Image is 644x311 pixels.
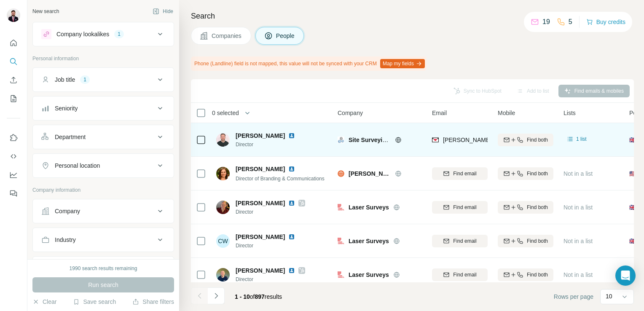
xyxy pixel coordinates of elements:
div: Company [55,207,80,215]
span: 1 list [576,135,587,143]
span: [PERSON_NAME] [236,199,285,207]
img: LinkedIn logo [288,267,295,274]
div: 1 [114,30,124,38]
img: Logo of Holmes Geospatial [338,170,344,177]
span: Find both [527,170,548,177]
button: Hide [147,5,179,18]
span: of [250,293,255,300]
button: Find both [498,167,553,180]
img: LinkedIn logo [288,132,295,139]
div: Phone (Landline) field is not mapped, this value will not be synced with your CRM [191,56,427,71]
span: Find both [527,204,548,211]
span: Laser Surveys [349,203,389,212]
p: 10 [606,292,612,300]
span: Company [338,109,363,117]
span: 🇬🇧 [629,203,636,212]
span: 🇬🇧 [629,136,636,144]
button: Find both [498,268,553,281]
button: Company [33,201,174,221]
button: Find email [432,268,488,281]
button: Use Surfe on LinkedIn [7,130,20,145]
span: Rows per page [554,292,593,301]
span: Laser Surveys [349,237,389,245]
img: Logo of Laser Surveys [338,204,344,211]
button: Buy credits [586,16,625,28]
div: Company lookalikes [56,30,109,38]
div: Department [55,133,86,141]
button: Department [33,127,174,147]
span: Laser Surveys [349,271,389,279]
button: Enrich CSV [7,72,20,88]
button: Quick start [7,35,20,51]
span: Director [236,242,305,249]
span: Find email [453,170,476,177]
span: results [235,293,282,300]
h4: Search [191,10,634,22]
div: Seniority [55,104,78,113]
span: Find email [453,237,476,245]
span: Mobile [498,109,515,117]
span: [PERSON_NAME][EMAIL_ADDRESS][DOMAIN_NAME] [443,137,591,143]
img: LinkedIn logo [288,200,295,206]
span: [PERSON_NAME] [236,131,285,140]
span: Find both [527,271,548,279]
span: [PERSON_NAME] [236,233,285,241]
span: Director of Branding & Communications [236,176,325,182]
span: [PERSON_NAME] [236,165,285,173]
img: Avatar [216,167,230,180]
button: HQ location [33,258,174,279]
button: Find email [432,201,488,214]
button: Seniority [33,98,174,118]
span: Not in a list [563,238,593,244]
span: 🇬🇧 [629,237,636,245]
img: LinkedIn logo [288,166,295,172]
span: 0 selected [212,109,239,117]
span: Site Surveying Services [349,137,416,143]
span: 🇺🇸 [629,169,636,178]
img: Logo of Laser Surveys [338,271,344,278]
button: Find both [498,235,553,247]
div: Open Intercom Messenger [615,265,636,286]
span: Find both [527,237,548,245]
span: Find email [453,271,476,279]
span: Director [236,208,305,216]
span: [PERSON_NAME] [236,266,285,275]
button: Feedback [7,186,20,201]
img: provider findymail logo [432,136,439,144]
p: Personal information [32,55,174,62]
p: 5 [569,17,572,27]
span: Not in a list [563,170,593,177]
p: Company information [32,186,174,194]
button: Find email [432,235,488,247]
button: Save search [73,298,116,306]
span: 1 - 10 [235,293,250,300]
span: Find both [527,136,548,144]
button: Job title1 [33,70,174,90]
img: LinkedIn logo [288,233,295,240]
span: Director [236,141,305,148]
button: Search [7,54,20,69]
span: Director [236,276,305,283]
span: Companies [212,32,242,40]
button: Find both [498,201,553,214]
span: Lists [563,109,576,117]
span: Email [432,109,447,117]
button: Company lookalikes1 [33,24,174,44]
div: 1 [80,76,90,83]
button: Map my fields [380,59,425,68]
button: Find both [498,134,553,146]
img: Avatar [216,268,230,282]
img: Logo of Site Surveying Services [338,137,344,143]
span: [PERSON_NAME] Geospatial [349,169,391,178]
div: 1990 search results remaining [70,265,137,272]
span: Not in a list [563,204,593,211]
div: Personal location [55,161,100,170]
span: Not in a list [563,271,593,278]
button: Navigate to next page [208,287,225,304]
span: 897 [255,293,265,300]
img: Avatar [216,133,230,147]
div: Job title [55,75,75,84]
div: Industry [55,236,76,244]
button: Share filters [132,298,174,306]
div: New search [32,8,59,15]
